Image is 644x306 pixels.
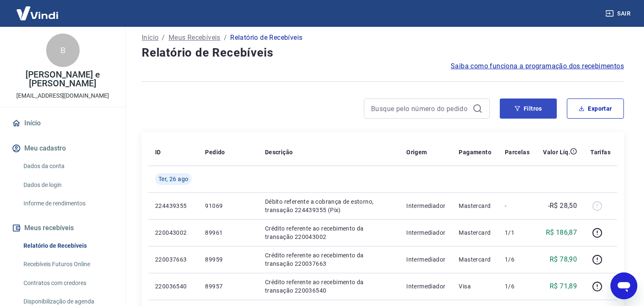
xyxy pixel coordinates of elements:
button: Meu cadastro [10,139,115,158]
p: Mastercard [459,202,491,210]
a: Saiba como funciona a programação dos recebimentos [451,61,624,71]
p: Relatório de Recebíveis [230,33,302,43]
a: Recebíveis Futuros Online [20,256,115,273]
p: Pagamento [459,148,491,156]
a: Contratos com credores [20,275,115,292]
div: B [46,34,80,67]
p: R$ 78,90 [550,254,577,265]
p: Crédito referente ao recebimento da transação 220037663 [265,251,393,268]
p: 220036540 [155,282,192,290]
p: Descrição [265,148,293,156]
p: Visa [459,282,491,290]
p: Crédito referente ao recebimento da transação 220036540 [265,278,393,295]
p: [PERSON_NAME] e [PERSON_NAME] [7,70,119,88]
p: Intermediador [406,202,445,210]
p: / [162,33,165,43]
p: R$ 71,89 [550,281,577,291]
p: 89961 [205,228,251,237]
p: 224439355 [155,202,192,210]
input: Busque pelo número do pedido [371,102,469,115]
p: Valor Líq. [543,148,570,156]
button: Sair [604,6,634,21]
p: 91069 [205,202,251,210]
p: 1/6 [505,282,530,290]
button: Meus recebíveis [10,219,115,237]
img: Vindi [10,0,65,26]
p: Crédito referente ao recebimento da transação 220043002 [265,224,393,241]
p: Intermediador [406,228,445,237]
a: Relatório de Recebíveis [20,237,115,254]
span: Ter, 26 ago [158,175,188,183]
p: [EMAIL_ADDRESS][DOMAIN_NAME] [16,91,109,100]
a: Dados de login [20,176,115,194]
h4: Relatório de Recebíveis [142,44,624,61]
p: 220043002 [155,228,192,237]
a: Início [10,114,115,132]
p: 1/1 [505,228,530,237]
a: Meus Recebíveis [169,33,221,43]
p: 1/6 [505,255,530,264]
p: Tarifas [590,148,610,156]
p: Intermediador [406,255,445,264]
button: Exportar [567,99,624,119]
p: / [224,33,227,43]
p: ID [155,148,161,156]
a: Informe de rendimentos [20,195,115,212]
a: Dados da conta [20,158,115,175]
p: 89959 [205,255,251,264]
p: Origem [406,148,427,156]
p: Mastercard [459,255,491,264]
button: Filtros [500,99,557,119]
p: Mastercard [459,228,491,237]
p: Intermediador [406,282,445,290]
a: Início [142,33,158,43]
iframe: Botão para abrir a janela de mensagens [610,272,637,299]
p: Pedido [205,148,225,156]
p: -R$ 28,50 [548,201,577,211]
p: - [505,202,530,210]
p: 220037663 [155,255,192,264]
p: Parcelas [505,148,530,156]
p: R$ 186,87 [546,228,577,238]
p: Débito referente a cobrança de estorno, transação 224439355 (Pix) [265,197,393,214]
p: 89957 [205,282,251,290]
